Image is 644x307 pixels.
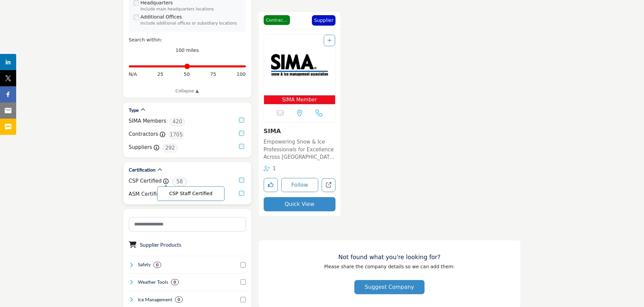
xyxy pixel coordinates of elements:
[322,178,335,192] a: Open snow-ice-management-association in new tab
[153,262,161,268] div: 0 Results For Safety
[129,190,163,198] label: ASM Certified
[175,297,183,303] div: 0 Results For Ice Management
[141,13,182,21] label: Additional Offices
[240,262,246,268] input: Select Safety checkbox
[240,279,246,285] input: Select Weather Tools checkbox
[138,279,168,285] h4: Weather Tools: Weather Tools refer to instruments, software, and technologies used to monitor, pr...
[264,15,290,25] span: Contractor
[239,144,244,149] input: Suppliers checkbox
[264,178,278,192] button: Like listing
[129,217,246,232] input: Search Category
[365,284,414,290] span: Suggest Company
[239,178,244,183] input: CSP Certified checkbox
[264,35,335,95] img: SIMA
[161,190,221,197] p: CSP Staff Certified
[264,127,281,134] a: SIMA
[272,254,507,261] h3: Not found what you're looking for?
[170,118,185,126] span: 420
[272,165,276,172] span: 1
[129,130,158,138] label: Contractors
[264,165,276,173] div: Followers
[237,71,246,78] span: 100
[171,279,179,285] div: 0 Results For Weather Tools
[265,96,334,104] span: SIMA Member
[141,21,241,27] div: Include additional offices or subsidiary locations
[129,117,166,125] label: SIMA Members
[178,297,180,302] b: 0
[129,88,246,94] a: Collapse ▲
[354,280,425,294] button: Suggest Company
[156,263,158,267] b: 0
[327,38,331,43] a: Add To List
[264,138,336,161] p: Empowering Snow & Ice Professionals for Excellence Across [GEOGRAPHIC_DATA] This organization is ...
[239,131,244,136] input: Contractors checkbox
[314,17,333,24] p: Supplier
[210,71,216,78] span: 75
[324,264,455,269] span: Please share the company details so we can add them:
[239,191,244,196] input: ASM Certified checkbox
[264,136,336,161] a: Empowering Snow & Ice Professionals for Excellence Across [GEOGRAPHIC_DATA] This organization is ...
[141,6,241,12] div: Include main headquarters locations
[176,48,199,53] span: 100 miles
[129,177,162,185] label: CSP Certified
[240,297,246,302] input: Select Ice Management checkbox
[140,241,181,249] button: Supplier Products
[157,71,164,78] span: 25
[163,144,178,152] span: 292
[174,280,176,284] b: 0
[281,178,319,192] button: Follow
[264,127,336,135] h3: SIMA
[264,35,335,104] a: Open Listing in new tab
[138,261,151,268] h4: Safety: Safety refers to the measures, practices, and protocols implemented to protect individual...
[169,131,184,139] span: 1705
[129,36,246,43] div: Search within:
[129,71,137,78] span: N/A
[129,144,152,151] label: Suppliers
[129,166,155,173] h2: Certification
[264,197,336,211] button: Quick View
[172,178,187,186] span: 58
[184,71,190,78] span: 50
[239,118,244,123] input: SIMA Members checkbox
[129,107,139,114] h2: Type
[138,296,172,303] h4: Ice Management: Ice management involves the control, removal, and prevention of ice accumulation ...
